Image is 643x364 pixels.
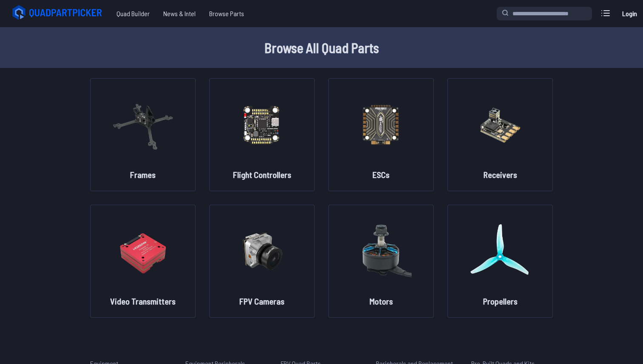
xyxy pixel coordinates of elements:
[90,78,196,191] a: image of categoryFrames
[483,295,518,307] h2: Propellers
[231,214,293,288] img: image of category
[619,5,640,22] a: Login
[49,37,594,58] h1: Browse All Quad Parts
[447,78,553,191] a: image of categoryReceivers
[350,214,412,288] img: image of category
[130,169,156,181] h2: Frames
[112,214,174,288] img: image of category
[447,205,553,318] a: image of categoryPropellers
[202,5,251,22] a: Browse Parts
[328,205,434,318] a: image of categoryMotors
[373,169,390,181] h2: ESCs
[90,205,196,318] a: image of categoryVideo Transmitters
[233,169,291,181] h2: Flight Controllers
[112,87,174,162] img: image of category
[370,295,393,307] h2: Motors
[469,87,531,162] img: image of category
[110,295,176,307] h2: Video Transmitters
[231,87,293,162] img: image of category
[239,295,285,307] h2: FPV Cameras
[110,5,156,22] a: Quad Builder
[484,169,517,181] h2: Receivers
[469,214,531,288] img: image of category
[328,78,434,191] a: image of categoryESCs
[209,78,315,191] a: image of categoryFlight Controllers
[350,87,412,162] img: image of category
[156,5,202,22] a: News & Intel
[209,205,315,318] a: image of categoryFPV Cameras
